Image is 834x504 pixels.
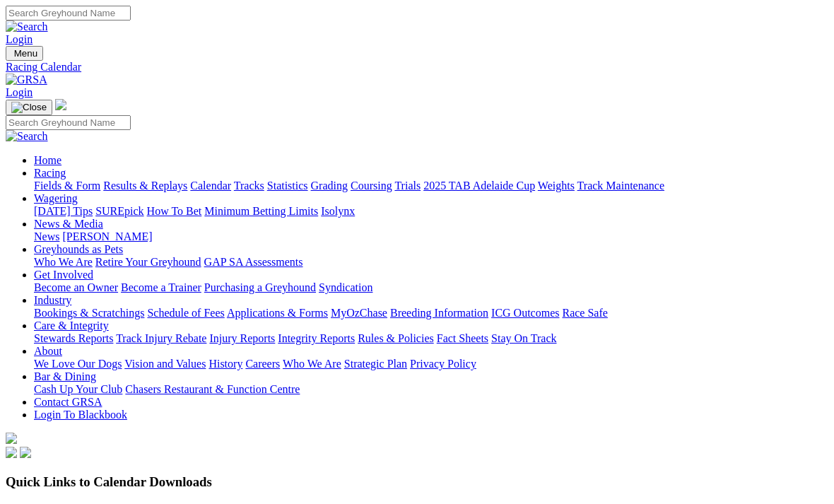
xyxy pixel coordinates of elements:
[6,6,131,20] input: Search
[6,433,17,444] img: logo-grsa-white.png
[34,243,123,255] a: Greyhounds as Pets
[34,256,93,268] a: Who We Are
[6,20,48,33] img: Search
[6,46,43,61] button: Toggle navigation
[34,192,78,204] a: Wagering
[538,180,575,192] a: Weights
[209,332,275,344] a: Injury Reports
[491,332,556,344] a: Stay On Track
[331,307,387,319] a: MyOzChase
[358,332,434,344] a: Rules & Policies
[34,281,828,294] div: Get Involved
[34,358,828,370] div: About
[344,358,407,370] a: Strategic Plan
[55,99,66,110] img: logo-grsa-white.png
[34,281,118,293] a: Become an Owner
[204,205,318,217] a: Minimum Betting Limits
[34,294,71,306] a: Industry
[62,230,152,242] a: [PERSON_NAME]
[34,332,828,345] div: Care & Integrity
[103,180,187,192] a: Results & Replays
[34,396,102,408] a: Contact GRSA
[6,74,47,86] img: GRSA
[423,180,535,192] a: 2025 TAB Adelaide Cup
[6,86,33,98] a: Login
[208,358,242,370] a: History
[204,281,316,293] a: Purchasing a Greyhound
[95,256,201,268] a: Retire Your Greyhound
[34,370,96,382] a: Bar & Dining
[6,130,48,143] img: Search
[34,358,122,370] a: We Love Our Dogs
[351,180,392,192] a: Coursing
[34,269,93,281] a: Get Involved
[34,383,828,396] div: Bar & Dining
[124,358,206,370] a: Vision and Values
[121,281,201,293] a: Become a Trainer
[245,358,280,370] a: Careers
[394,180,421,192] a: Trials
[6,33,33,45] a: Login
[267,180,308,192] a: Statistics
[34,256,828,269] div: Greyhounds as Pets
[34,307,144,319] a: Bookings & Scratchings
[34,205,828,218] div: Wagering
[34,154,61,166] a: Home
[34,230,59,242] a: News
[577,180,664,192] a: Track Maintenance
[34,307,828,320] div: Industry
[34,230,828,243] div: News & Media
[278,332,355,344] a: Integrity Reports
[34,167,66,179] a: Racing
[34,180,828,192] div: Racing
[390,307,488,319] a: Breeding Information
[437,332,488,344] a: Fact Sheets
[562,307,607,319] a: Race Safe
[14,48,37,59] span: Menu
[147,205,202,217] a: How To Bet
[116,332,206,344] a: Track Injury Rebate
[34,180,100,192] a: Fields & Form
[491,307,559,319] a: ICG Outcomes
[283,358,341,370] a: Who We Are
[147,307,224,319] a: Schedule of Fees
[6,115,131,130] input: Search
[6,61,828,74] a: Racing Calendar
[34,320,109,332] a: Care & Integrity
[34,218,103,230] a: News & Media
[410,358,476,370] a: Privacy Policy
[34,205,93,217] a: [DATE] Tips
[6,474,828,490] h3: Quick Links to Calendar Downloads
[311,180,348,192] a: Grading
[20,447,31,458] img: twitter.svg
[204,256,303,268] a: GAP SA Assessments
[321,205,355,217] a: Isolynx
[34,409,127,421] a: Login To Blackbook
[34,345,62,357] a: About
[125,383,300,395] a: Chasers Restaurant & Function Centre
[190,180,231,192] a: Calendar
[11,102,47,113] img: Close
[34,383,122,395] a: Cash Up Your Club
[227,307,328,319] a: Applications & Forms
[34,332,113,344] a: Stewards Reports
[95,205,143,217] a: SUREpick
[6,447,17,458] img: facebook.svg
[234,180,264,192] a: Tracks
[6,100,52,115] button: Toggle navigation
[319,281,372,293] a: Syndication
